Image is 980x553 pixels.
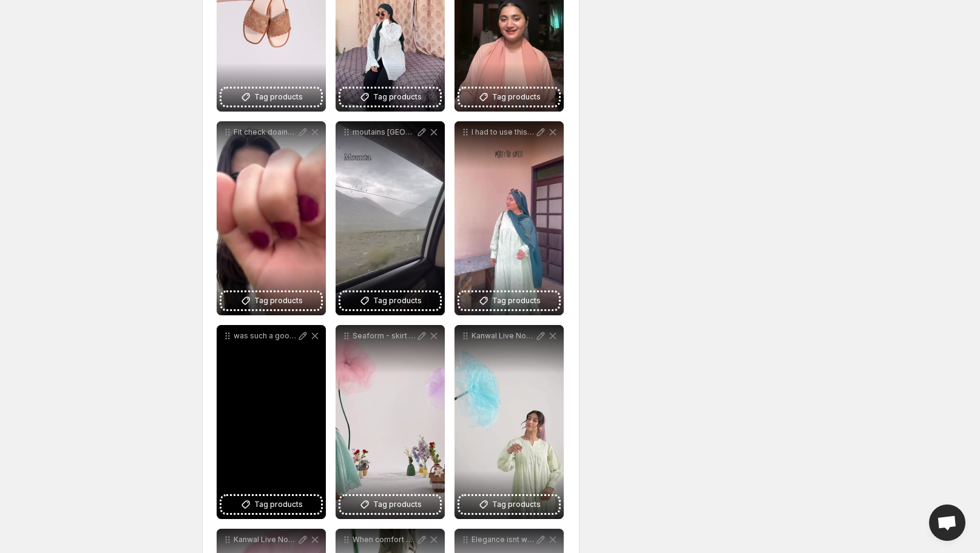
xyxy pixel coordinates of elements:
p: Seaform - skirt Live Now CREDITS FILM anzakstudio FIRST aleekhanmakeup [MEDICAL_DATA] hamnaahmed_... [353,331,416,341]
span: Tag products [373,295,422,307]
p: I had to use this song dress doainofficial [471,127,535,137]
p: was such a good day 3 dress doainofficial [234,331,297,341]
div: Fit check doainofficial fit check fitcheckTag products [217,121,326,315]
p: Kanwal Live Now CREDITS Movie anzakstudio FIRST aleekhanmakeup [MEDICAL_DATA] mahnoorakbr Design ... [234,535,297,545]
span: Tag products [254,498,303,511]
div: Seaform - skirt Live Now CREDITS FILM anzakstudio FIRST aleekhanmakeup [MEDICAL_DATA] hamnaahmed_... [336,325,445,519]
button: Tag products [459,292,559,309]
div: Kanwal Live Now Movie anzakstudio FIRST aleekhanmakeup [MEDICAL_DATA] khanfilzaa Location artloun... [455,325,564,519]
span: Tag products [492,91,541,103]
span: Tag products [492,498,541,511]
button: Tag products [221,292,321,309]
button: Tag products [340,496,440,513]
span: Tag products [373,498,422,511]
p: moutains [GEOGRAPHIC_DATA] [353,127,416,137]
p: Elegance isnt worn its expressed Live Now CREDITS FILM anzak [471,535,535,545]
button: Tag products [459,496,559,513]
div: I had to use this song dress doainofficialTag products [455,121,564,315]
button: Tag products [221,89,321,106]
p: Fit check doainofficial fit check fitcheck [234,127,297,137]
button: Tag products [221,496,321,513]
p: Kanwal Live Now Movie anzakstudio FIRST aleekhanmakeup [MEDICAL_DATA] khanfilzaa Location artloun... [471,331,535,341]
p: When comfort meets [PERSON_NAME] Live Now CREDITS FILM anzakstudio FIRST aleekhanmakeup [MEDICAL_... [353,535,416,545]
div: moutains [GEOGRAPHIC_DATA]Tag products [336,121,445,315]
span: Tag products [254,295,303,307]
button: Tag products [340,89,440,106]
span: Tag products [373,91,422,103]
div: was such a good day 3 dress doainofficialTag products [217,325,326,519]
button: Tag products [340,292,440,309]
span: Tag products [254,91,303,103]
button: Tag products [459,89,559,106]
span: Tag products [492,295,541,307]
a: Open chat [929,504,965,541]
